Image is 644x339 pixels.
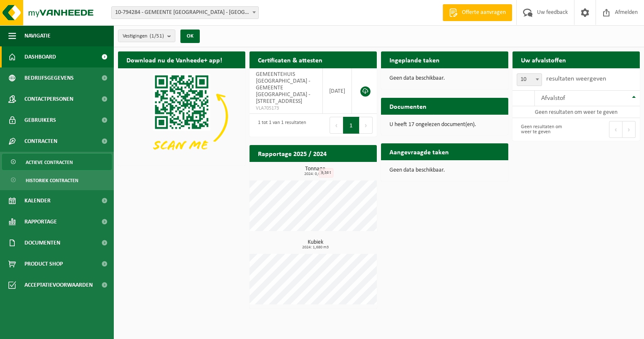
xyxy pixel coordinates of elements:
span: Documenten [24,232,60,253]
span: Vestigingen [123,30,164,43]
a: Offerte aanvragen [443,4,512,21]
span: 10-794284 - GEMEENTE BEVEREN - BEVEREN-WAAS [111,6,259,19]
span: 2024: 1,680 m3 [254,245,377,250]
label: resultaten weergeven [546,75,606,82]
span: Contactpersonen [24,89,73,110]
button: Next [360,117,373,134]
span: 10-794284 - GEMEENTE BEVEREN - BEVEREN-WAAS [112,7,258,19]
span: 10 [517,74,542,86]
h2: Ingeplande taken [381,51,448,68]
h2: Aangevraagde taken [381,143,457,160]
button: OK [180,30,200,43]
div: 1 tot 1 van 1 resultaten [254,116,306,135]
span: Kalender [24,190,51,211]
button: 1 [343,117,360,134]
button: Previous [330,117,343,134]
span: Offerte aanvragen [460,8,508,17]
span: Rapportage [24,211,57,232]
span: Gebruikers [24,110,56,131]
h2: Documenten [381,98,435,114]
td: Geen resultaten om weer te geven [513,106,640,118]
span: Dashboard [24,46,56,67]
a: Bekijk rapportage [314,161,376,178]
span: 10 [517,73,542,86]
span: Contracten [24,131,57,152]
div: Geen resultaten om weer te geven [517,120,572,139]
div: 9,58 t [319,168,333,178]
span: Bedrijfsgegevens [24,67,74,89]
span: Historiek contracten [26,172,78,188]
h3: Kubiek [254,239,377,250]
p: U heeft 17 ongelezen document(en). [389,122,500,128]
span: Afvalstof [541,95,565,102]
h2: Rapportage 2025 / 2024 [250,145,335,161]
button: Vestigingen(1/51) [118,30,175,42]
p: Geen data beschikbaar. [389,75,500,81]
span: Navigatie [24,25,51,46]
button: Previous [609,121,623,138]
h2: Certificaten & attesten [250,51,331,68]
count: (1/51) [150,33,164,39]
span: VLA705173 [256,105,316,112]
a: Historiek contracten [2,172,112,188]
span: 2024: 0,040 t [254,172,377,176]
span: Product Shop [24,253,63,274]
p: Geen data beschikbaar. [389,167,500,173]
a: Actieve contracten [2,154,112,170]
span: GEMEENTEHUIS [GEOGRAPHIC_DATA] - GEMEENTE [GEOGRAPHIC_DATA] - [STREET_ADDRESS] [256,71,310,105]
button: Next [623,121,636,138]
h2: Uw afvalstoffen [513,51,574,68]
span: Actieve contracten [26,154,73,170]
td: [DATE] [323,68,352,114]
h2: Download nu de Vanheede+ app! [118,51,231,68]
h3: Tonnage [254,166,377,176]
img: Download de VHEPlus App [118,68,245,164]
span: Acceptatievoorwaarden [24,274,93,296]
